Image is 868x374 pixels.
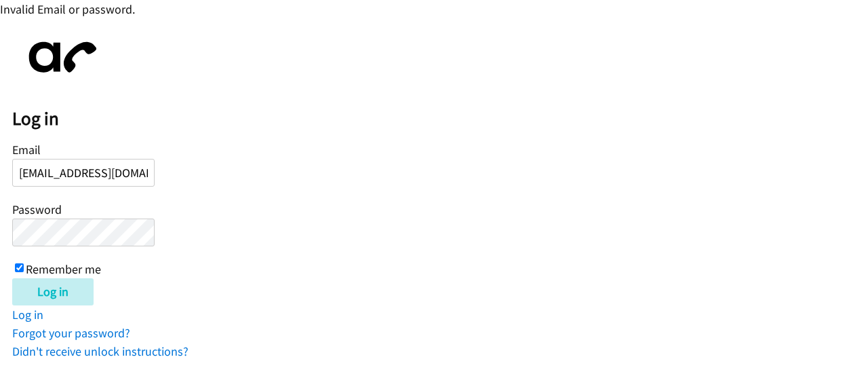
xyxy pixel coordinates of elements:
[12,107,868,130] h2: Log in
[12,325,130,341] a: Forgot your password?
[12,202,62,217] label: Password
[12,278,94,305] input: Log in
[12,31,107,84] img: aphone-8a226864a2ddd6a5e75d1ebefc011f4aa8f32683c2d82f3fb0802fe031f96514.svg
[12,343,189,359] a: Didn't receive unlock instructions?
[12,142,41,157] label: Email
[12,307,43,322] a: Log in
[26,261,101,277] label: Remember me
